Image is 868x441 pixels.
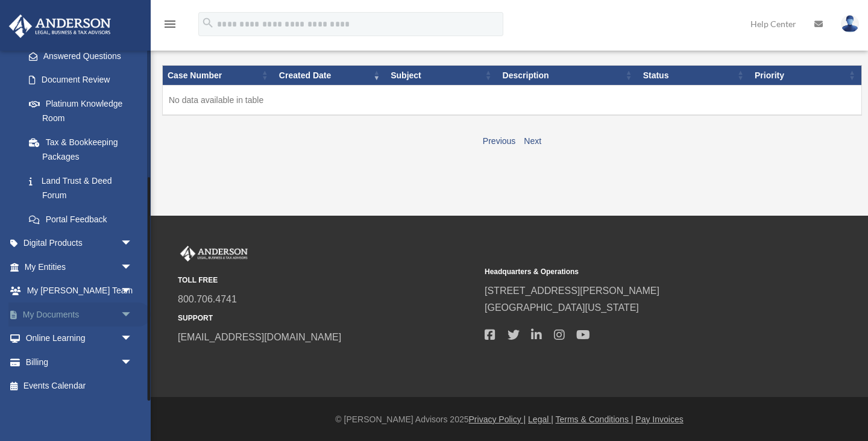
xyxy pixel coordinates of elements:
[469,414,526,424] a: Privacy Policy |
[178,246,250,261] img: Anderson Advisors Platinum Portal
[524,136,541,146] a: Next
[121,279,145,304] span: arrow_drop_down
[163,86,862,116] td: No data available in table
[163,21,177,31] a: menu
[556,414,634,424] a: Terms & Conditions |
[121,255,145,280] span: arrow_drop_down
[178,274,476,287] small: TOLL FREE
[498,65,638,86] th: Description: activate to sort column ascending
[485,266,783,278] small: Headquarters & Operations
[17,130,145,169] a: Tax & Bookkeeping Packages
[121,327,145,351] span: arrow_drop_down
[750,65,861,86] th: Priority: activate to sort column ascending
[528,414,553,424] a: Legal |
[841,15,859,33] img: User Pic
[8,350,151,374] a: Billingarrow_drop_down
[178,312,476,325] small: SUPPORT
[386,65,497,86] th: Subject: activate to sort column ascending
[8,231,151,255] a: Digital Productsarrow_drop_down
[8,302,151,327] a: My Documentsarrow_drop_down
[17,169,145,207] a: Land Trust & Deed Forum
[17,68,145,92] a: Document Review
[485,302,639,313] a: [GEOGRAPHIC_DATA][US_STATE]
[638,65,750,86] th: Status: activate to sort column ascending
[121,231,145,256] span: arrow_drop_down
[485,286,659,296] a: [STREET_ADDRESS][PERSON_NAME]
[163,17,177,31] i: menu
[5,14,115,38] img: Anderson Advisors Platinum Portal
[178,294,237,304] a: 800.706.4741
[201,16,215,30] i: search
[635,414,683,424] a: Pay Invoices
[17,44,139,68] a: Answered Questions
[151,412,868,427] div: © [PERSON_NAME] Advisors 2025
[163,65,274,86] th: Case Number: activate to sort column ascending
[17,92,145,130] a: Platinum Knowledge Room
[8,327,151,351] a: Online Learningarrow_drop_down
[8,279,151,303] a: My [PERSON_NAME] Teamarrow_drop_down
[17,207,145,231] a: Portal Feedback
[8,255,151,279] a: My Entitiesarrow_drop_down
[178,332,341,342] a: [EMAIL_ADDRESS][DOMAIN_NAME]
[8,374,151,398] a: Events Calendar
[274,65,386,86] th: Created Date: activate to sort column ascending
[121,302,145,327] span: arrow_drop_down
[483,136,515,146] a: Previous
[121,350,145,375] span: arrow_drop_down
